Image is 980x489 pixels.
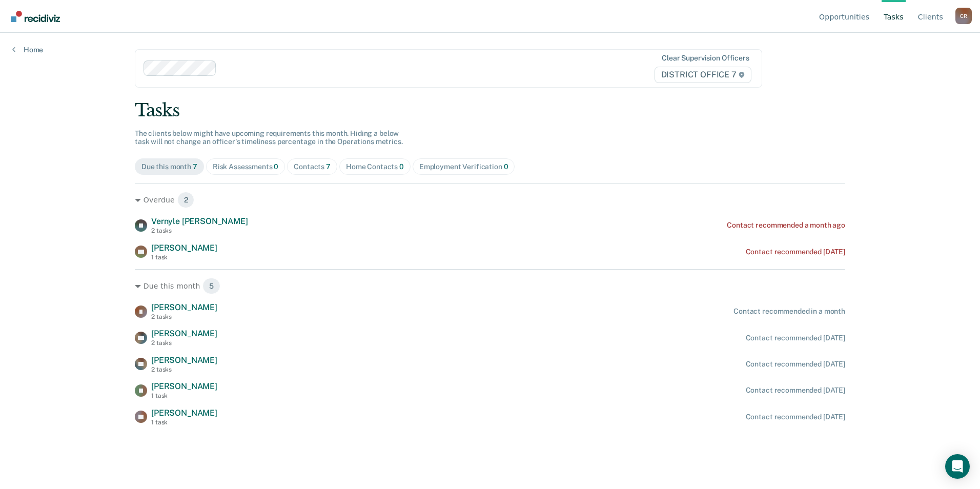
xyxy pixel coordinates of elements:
[135,278,845,294] div: Due this month 5
[294,162,331,171] div: Contacts
[151,329,217,338] span: [PERSON_NAME]
[419,162,508,171] div: Employment Verification
[746,248,845,256] div: Contact recommended [DATE]
[151,419,217,426] div: 1 task
[11,11,60,22] img: Recidiviz
[151,408,217,418] span: [PERSON_NAME]
[177,192,195,208] span: 2
[135,100,845,121] div: Tasks
[151,254,217,261] div: 1 task
[945,454,970,479] div: Open Intercom Messenger
[151,302,217,312] span: [PERSON_NAME]
[955,8,972,24] button: Profile dropdown button
[151,216,248,226] span: Vernyle [PERSON_NAME]
[151,366,217,373] div: 2 tasks
[135,129,403,146] span: The clients below might have upcoming requirements this month. Hiding a below task will not chang...
[202,278,220,294] span: 5
[955,8,972,24] div: C R
[213,162,279,171] div: Risk Assessments
[746,360,845,369] div: Contact recommended [DATE]
[141,162,197,171] div: Due this month
[733,307,845,316] div: Contact recommended in a month
[504,162,508,171] span: 0
[193,162,197,171] span: 7
[746,334,845,342] div: Contact recommended [DATE]
[12,45,43,54] a: Home
[135,192,845,208] div: Overdue 2
[727,221,845,230] div: Contact recommended a month ago
[274,162,278,171] span: 0
[151,392,217,399] div: 1 task
[151,381,217,391] span: [PERSON_NAME]
[346,162,404,171] div: Home Contacts
[326,162,331,171] span: 7
[746,386,845,395] div: Contact recommended [DATE]
[662,54,749,63] div: Clear supervision officers
[655,67,751,83] span: DISTRICT OFFICE 7
[151,339,217,347] div: 2 tasks
[151,355,217,365] span: [PERSON_NAME]
[399,162,404,171] span: 0
[151,313,217,320] div: 2 tasks
[151,227,248,234] div: 2 tasks
[151,243,217,253] span: [PERSON_NAME]
[746,413,845,421] div: Contact recommended [DATE]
